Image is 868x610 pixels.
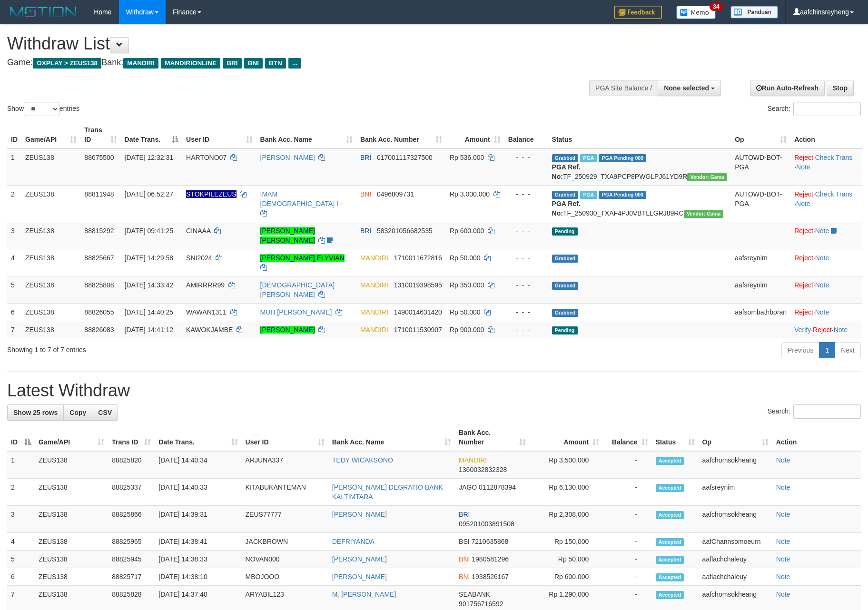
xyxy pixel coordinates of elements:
[589,80,658,96] div: PGA Site Balance /
[603,479,651,506] td: -
[710,2,722,11] span: 34
[552,154,579,162] span: Grabbed
[186,326,233,334] span: KAWOKJAMBE
[84,308,114,316] span: 88826055
[7,381,861,400] h1: Latest Withdraw
[155,506,241,533] td: [DATE] 14:39:31
[508,153,544,162] div: - - -
[815,154,853,161] a: Check Trans
[7,341,355,354] div: Showing 1 to 7 of 7 entries
[288,58,301,69] span: ...
[530,506,603,533] td: Rp 2,308,000
[108,479,155,506] td: 88825337
[656,538,684,546] span: Accepted
[21,303,80,321] td: ZEUS138
[794,227,813,235] a: Reject
[7,424,35,451] th: ID: activate to sort column descending
[7,451,35,479] td: 1
[332,456,393,464] a: TEDY WICAKSONO
[603,451,651,479] td: -
[699,424,772,451] th: Op: activate to sort column ascending
[7,568,35,586] td: 6
[186,154,227,161] span: HARTONO07
[552,191,579,199] span: Grabbed
[794,254,813,262] a: Reject
[223,58,241,69] span: BRI
[793,404,861,419] input: Search:
[652,424,699,451] th: Status: activate to sort column ascending
[548,148,731,186] td: TF_250929_TXA9PCP8PWGLPJ61YD9R
[186,254,212,262] span: SNI2024
[7,479,35,506] td: 2
[356,121,446,148] th: Bank Acc. Number: activate to sort column ascending
[242,568,328,586] td: MBOJOOO
[7,5,79,19] img: MOTION_logo.png
[450,227,484,235] span: Rp 600.000
[84,154,114,161] span: 88675500
[21,249,80,276] td: ZEUS138
[603,424,651,451] th: Balance: activate to sort column ascending
[603,533,651,551] td: -
[790,276,862,303] td: ·
[84,227,114,235] span: 88815292
[790,249,862,276] td: ·
[699,506,772,533] td: aafchomsokheang
[794,326,811,334] a: Verify
[450,254,481,262] span: Rp 50.000
[33,58,101,69] span: OXPLAY > ZEUS138
[446,121,504,148] th: Amount: activate to sort column ascending
[731,303,790,321] td: aafsombathboran
[776,456,790,464] a: Note
[548,185,731,222] td: TF_250930_TXAF4PJ0VBTLLGRJ89RC
[508,226,544,236] div: - - -
[552,255,579,263] span: Grabbed
[699,451,772,479] td: aafchomsokheang
[656,556,684,564] span: Accepted
[35,551,108,568] td: ZEUS138
[730,6,778,19] img: panduan.png
[687,173,727,181] span: Vendor URL: https://trx31.1velocity.biz
[260,281,335,298] a: [DEMOGRAPHIC_DATA][PERSON_NAME]
[776,555,790,563] a: Note
[332,573,387,580] a: [PERSON_NAME]
[793,102,861,116] input: Search:
[394,326,442,334] span: Copy 1710011530907 to clipboard
[7,148,21,186] td: 1
[459,520,514,528] span: Copy 095201003891508 to clipboard
[35,479,108,506] td: ZEUS138
[508,307,544,317] div: - - -
[125,227,173,235] span: [DATE] 09:41:25
[360,227,371,235] span: BRI
[656,511,684,519] span: Accepted
[664,84,709,92] span: None selected
[7,276,21,303] td: 5
[98,409,112,416] span: CSV
[63,404,92,421] a: Copy
[776,483,790,491] a: Note
[108,506,155,533] td: 88825866
[459,511,470,518] span: BRI
[186,227,210,235] span: CINAAA
[815,190,853,198] a: Check Trans
[182,121,256,148] th: User ID: activate to sort column ascending
[186,308,227,316] span: WAWAN1311
[35,533,108,551] td: ZEUS138
[731,148,790,186] td: AUTOWD-BOT-PGA
[656,591,684,599] span: Accepted
[35,451,108,479] td: ZEUS138
[731,276,790,303] td: aafsreynim
[125,154,173,161] span: [DATE] 12:32:31
[479,483,516,491] span: Copy 0112878394 to clipboard
[84,281,114,289] span: 88825808
[186,190,237,198] span: Nama rekening ada tanda titik/strip, harap diedit
[108,424,155,451] th: Trans ID: activate to sort column ascending
[21,148,80,186] td: ZEUS138
[7,321,21,338] td: 7
[834,326,848,334] a: Note
[772,424,861,451] th: Action
[676,6,716,19] img: Button%20Memo.svg
[776,573,790,580] a: Note
[260,154,315,161] a: [PERSON_NAME]
[781,342,819,358] a: Previous
[155,479,241,506] td: [DATE] 14:40:33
